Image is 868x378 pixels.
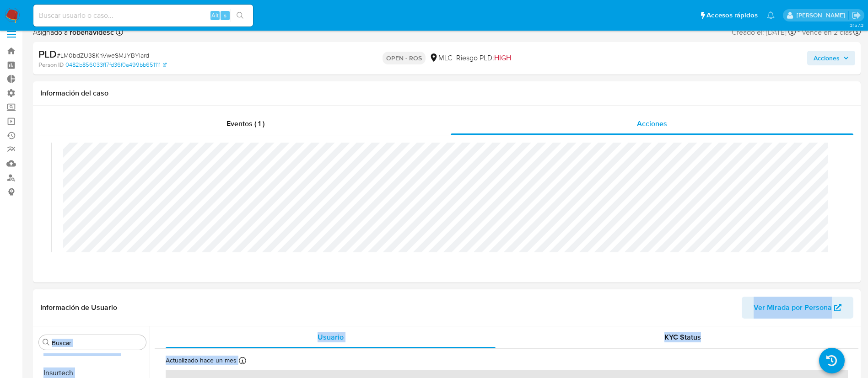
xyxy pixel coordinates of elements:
span: Riesgo PLD: [456,53,511,63]
span: KYC Status [664,332,701,342]
span: Eventos ( 1 ) [226,118,264,129]
span: Alt [211,11,219,20]
button: search-icon [231,9,249,22]
b: robenavidesc [68,27,114,37]
button: Acciones [807,51,855,65]
span: Usuario [318,332,344,342]
span: Acciones [637,118,667,129]
span: Vence en 2 días [802,27,852,37]
span: # LM0bdZU38KhVweSMJYBYIard [57,51,149,60]
p: OPEN - ROS [383,52,426,64]
b: Person ID [38,61,64,69]
div: Creado el: [DATE] [732,26,796,38]
input: Buscar usuario o caso... [33,10,253,21]
a: Notificaciones [767,11,775,19]
span: Accesos rápidos [706,11,758,20]
span: Asignado a [33,27,114,37]
h1: Información del caso [40,89,853,98]
button: Ver Mirada por Persona [742,297,853,319]
span: - [798,26,800,38]
button: Buscar [43,339,50,346]
p: rociodaniela.benavidescatalan@mercadolibre.cl [797,11,848,20]
b: PLD [38,47,57,61]
a: Salir [852,11,861,20]
span: 3.157.3 [850,21,863,29]
h1: Información de Usuario [40,303,117,312]
input: Buscar [52,339,142,347]
span: Acciones [814,51,840,65]
span: s [224,11,226,20]
p: Actualizado hace un mes [166,356,237,365]
span: Ver Mirada por Persona [754,297,832,319]
span: HIGH [494,53,511,63]
div: MLC [429,53,453,63]
a: 0482b856033f17fd36f0a499bb651111 [65,61,167,69]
